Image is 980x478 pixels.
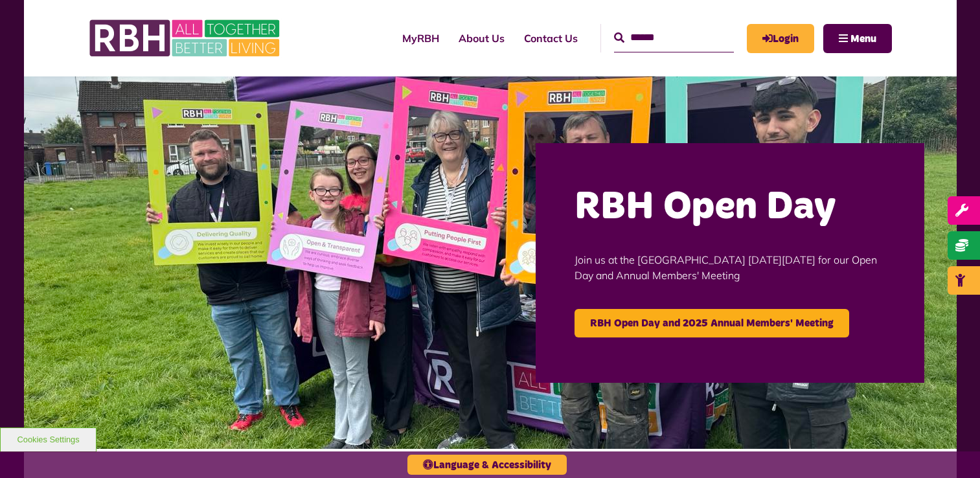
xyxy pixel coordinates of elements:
[407,455,567,475] button: Language & Accessibility
[24,76,957,449] img: Image (22)
[575,182,885,233] h2: RBH Open Day
[575,233,885,302] p: Join us at the [GEOGRAPHIC_DATA] [DATE][DATE] for our Open Day and Annual Members' Meeting
[922,420,980,478] iframe: Netcall Web Assistant for live chat
[514,21,587,56] a: Contact Us
[393,21,449,56] a: MyRBH
[747,24,814,53] a: MyRBH
[823,24,892,53] button: Navigation
[449,21,514,56] a: About Us
[89,13,283,63] img: RBH
[850,34,876,44] span: Menu
[575,309,849,337] a: RBH Open Day and 2025 Annual Members' Meeting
